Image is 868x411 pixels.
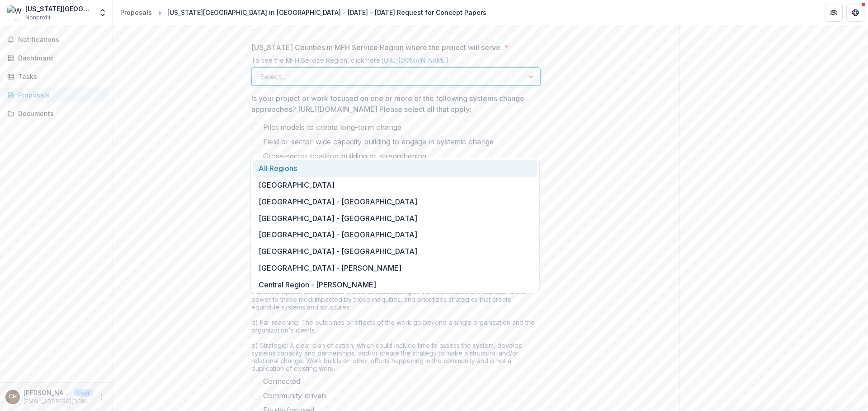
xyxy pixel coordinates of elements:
[251,42,500,53] p: [US_STATE] Counties in MFH Service Region where the project will serve
[167,8,486,17] div: [US_STATE][GEOGRAPHIC_DATA] in [GEOGRAPHIC_DATA] - [DATE] - [DATE] Request for Concept Papers
[4,69,109,84] a: Tasks
[18,109,102,118] div: Documents
[4,88,109,102] a: Proposals
[24,388,71,397] p: [PERSON_NAME]
[96,392,107,402] button: More
[117,6,490,19] nav: breadcrumb
[263,390,326,401] span: Community-driven
[253,193,538,210] div: [GEOGRAPHIC_DATA] - [GEOGRAPHIC_DATA]
[825,4,843,22] button: Partners
[18,72,102,81] div: Tasks
[382,56,448,64] a: [URL][DOMAIN_NAME]
[263,151,426,162] span: Cross-sector coalition building or strengthening
[4,32,109,47] button: Notifications
[263,376,300,387] span: Connected
[74,389,93,397] p: User
[18,36,105,44] span: Notifications
[263,122,401,133] span: Pilot models to create long-term change
[96,4,109,22] button: Open entity switcher
[253,276,538,293] div: Central Region - [PERSON_NAME]
[251,93,535,115] p: Is your project or work focused on one or more of the following systems change approaches? [URL][...
[18,90,102,100] div: Proposals
[7,5,22,20] img: Washington University in St. Louis
[251,226,541,376] div: a) Connected: Partnerships (formal or informal) that will strengthen an existing network or build...
[253,259,538,276] div: [GEOGRAPHIC_DATA] - [PERSON_NAME]
[4,51,109,65] a: Dashboard
[25,14,51,22] span: Nonprofit
[251,56,541,68] div: To see the MFH Service Region, click here:
[9,394,17,400] div: Chad Henry
[253,177,538,194] div: [GEOGRAPHIC_DATA]
[117,6,156,19] a: Proposals
[25,4,93,14] div: [US_STATE][GEOGRAPHIC_DATA] in [GEOGRAPHIC_DATA][PERSON_NAME]
[120,8,152,17] div: Proposals
[24,397,93,406] p: [EMAIL_ADDRESS][DOMAIN_NAME]
[253,226,538,243] div: [GEOGRAPHIC_DATA] - [GEOGRAPHIC_DATA]
[253,160,538,177] div: All Regions
[253,243,538,260] div: [GEOGRAPHIC_DATA] - [GEOGRAPHIC_DATA]
[263,136,494,147] span: Field or sector-wide capacity building to engage in systemic change
[18,53,102,63] div: Dashboard
[4,106,109,121] a: Documents
[253,210,538,226] div: [GEOGRAPHIC_DATA] - [GEOGRAPHIC_DATA]
[846,4,864,22] button: Get Help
